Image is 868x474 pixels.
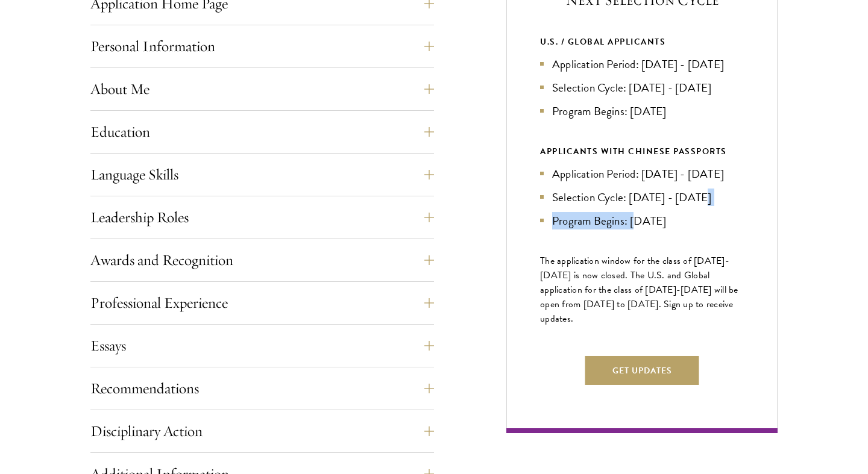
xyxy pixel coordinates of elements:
[540,212,744,229] li: Program Begins: [DATE]
[90,331,434,360] button: Essays
[540,189,744,206] li: Selection Cycle: [DATE] - [DATE]
[90,374,434,403] button: Recommendations
[90,288,434,317] button: Professional Experience
[90,160,434,189] button: Language Skills
[540,254,738,326] span: The application window for the class of [DATE]-[DATE] is now closed. The U.S. and Global applicat...
[540,34,744,49] div: U.S. / GLOBAL APPLICANTS
[540,144,744,159] div: APPLICANTS WITH CHINESE PASSPORTS
[90,203,434,232] button: Leadership Roles
[90,75,434,104] button: About Me
[540,165,744,182] li: Application Period: [DATE] - [DATE]
[90,32,434,61] button: Personal Information
[90,417,434,446] button: Disciplinary Action
[540,102,744,120] li: Program Begins: [DATE]
[585,356,699,385] button: Get Updates
[540,79,744,96] li: Selection Cycle: [DATE] - [DATE]
[90,246,434,275] button: Awards and Recognition
[90,117,434,146] button: Education
[540,55,744,73] li: Application Period: [DATE] - [DATE]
